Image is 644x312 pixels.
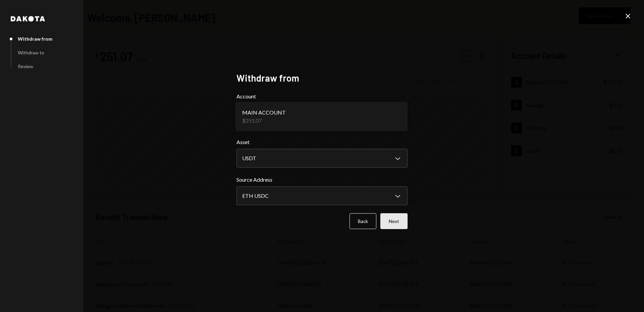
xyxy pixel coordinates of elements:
div: $251.07 [242,117,286,125]
div: Withdraw from [18,36,52,42]
div: Withdraw to [18,50,44,55]
button: Next [380,213,408,229]
button: Source Address [236,186,408,205]
button: Back [350,213,376,229]
h2: Withdraw from [236,72,408,85]
label: Asset [236,138,408,146]
div: MAIN ACCOUNT [242,108,286,117]
button: Asset [236,149,408,168]
label: Source Address [236,176,408,184]
label: Account [236,92,408,100]
div: Review [18,63,33,69]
